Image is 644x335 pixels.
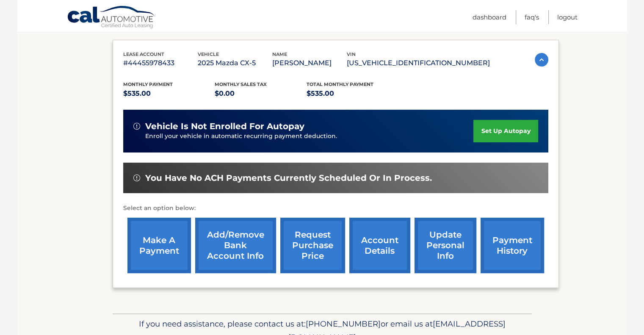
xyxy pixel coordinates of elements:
[145,132,474,141] p: Enroll your vehicle in automatic recurring payment deduction.
[481,218,544,273] a: payment history
[123,203,548,213] p: Select an option below:
[198,57,272,69] p: 2025 Mazda CX-5
[198,51,219,57] span: vehicle
[127,218,191,273] a: make a payment
[123,88,215,100] p: $535.00
[123,57,198,69] p: #44455978433
[133,174,140,181] img: alert-white.svg
[123,81,173,87] span: Monthly Payment
[280,218,345,273] a: request purchase price
[195,218,276,273] a: Add/Remove bank account info
[307,81,373,87] span: Total Monthly Payment
[347,51,356,57] span: vin
[145,121,304,132] span: vehicle is not enrolled for autopay
[347,57,490,69] p: [US_VEHICLE_IDENTIFICATION_NUMBER]
[133,123,140,130] img: alert-white.svg
[415,218,476,273] a: update personal info
[557,10,578,24] a: Logout
[307,88,398,100] p: $535.00
[145,173,432,183] span: You have no ACH payments currently scheduled or in process.
[123,51,164,57] span: lease account
[272,51,287,57] span: name
[215,81,267,87] span: Monthly sales Tax
[473,10,506,24] a: Dashboard
[349,218,410,273] a: account details
[67,6,156,30] a: Cal Automotive
[535,53,548,66] img: accordion-active.svg
[215,88,307,100] p: $0.00
[473,120,538,142] a: set up autopay
[306,319,381,329] span: [PHONE_NUMBER]
[525,10,539,24] a: FAQ's
[272,57,347,69] p: [PERSON_NAME]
